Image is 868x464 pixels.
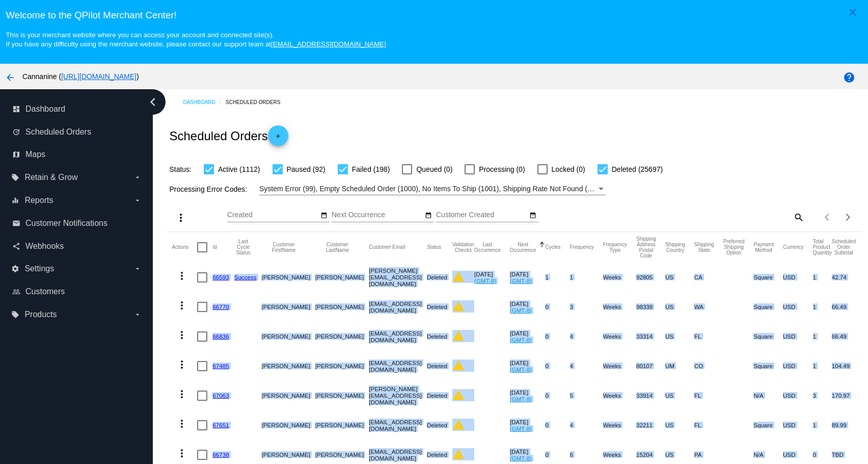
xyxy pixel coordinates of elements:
mat-cell: 1 [570,263,603,292]
mat-cell: [DATE] [510,381,546,410]
mat-icon: more_vert [176,358,188,371]
span: Processing (0) [479,163,525,175]
a: dashboard Dashboard [12,101,142,117]
a: 66593 [212,274,229,280]
mat-icon: add [272,133,284,145]
mat-cell: 4 [570,351,603,381]
button: Change sorting for CustomerEmail [369,244,405,250]
mat-cell: 0 [545,410,569,440]
mat-cell: [PERSON_NAME] [262,322,315,351]
i: people_outline [12,288,20,296]
button: Change sorting for Subtotal [832,239,856,255]
mat-icon: more_vert [176,418,188,430]
mat-header-cell: Actions [172,232,197,263]
mat-cell: Square [753,322,782,351]
mat-icon: date_range [529,212,536,220]
h3: Welcome to the QPilot Merchant Center! [6,10,862,21]
mat-cell: [PERSON_NAME] [315,410,369,440]
mat-cell: [PERSON_NAME] [315,322,369,351]
span: Products [24,310,57,319]
span: Deleted [427,274,447,280]
mat-cell: 0 [545,351,569,381]
mat-cell: [PERSON_NAME] [262,292,315,322]
mat-cell: USD [783,292,813,322]
mat-cell: 4 [570,322,603,351]
mat-cell: [PERSON_NAME][EMAIL_ADDRESS][DOMAIN_NAME] [369,263,427,292]
mat-cell: 3 [570,292,603,322]
a: (GMT-8) [510,337,532,343]
mat-cell: 5 [570,381,603,410]
button: Previous page [818,207,838,227]
button: Change sorting for Status [427,244,441,250]
h2: Scheduled Orders [169,125,288,146]
span: Failed (198) [352,163,390,175]
mat-cell: 1 [813,351,832,381]
mat-cell: [EMAIL_ADDRESS][DOMAIN_NAME] [369,410,427,440]
a: map Maps [12,146,142,163]
span: Retain & Grow [24,173,77,182]
mat-cell: 1 [813,322,832,351]
button: Change sorting for CurrencyIso [783,244,804,250]
a: (GMT-8) [474,277,496,284]
mat-cell: [PERSON_NAME] [262,351,315,381]
mat-cell: [PERSON_NAME] [315,263,369,292]
a: 67485 [212,363,229,369]
mat-cell: Square [753,263,782,292]
mat-select: Filter by Processing Error Codes [259,183,606,195]
i: arrow_drop_down [133,173,142,182]
mat-cell: FL [694,322,723,351]
mat-cell: 66.49 [832,322,865,351]
mat-cell: 3 [813,381,832,410]
button: Change sorting for ShippingPostcode [636,236,656,259]
button: Change sorting for LastProcessingCycleId [234,239,253,255]
mat-icon: close [847,6,859,18]
a: (GMT-8) [510,455,532,461]
mat-icon: warning [452,300,465,313]
i: local_offer [11,173,19,182]
i: equalizer [11,196,19,204]
button: Change sorting for ShippingCountry [665,242,685,253]
span: Deleted [427,303,447,310]
mat-cell: [EMAIL_ADDRESS][DOMAIN_NAME] [369,351,427,381]
mat-cell: 66.49 [832,292,865,322]
mat-cell: US [665,410,694,440]
button: Change sorting for LastOccurrenceUtc [474,242,501,253]
i: settings [11,265,19,273]
i: email [12,219,20,227]
mat-cell: 92805 [636,263,665,292]
button: Change sorting for NextOccurrenceUtc [510,242,536,253]
a: people_outline Customers [12,283,142,300]
mat-cell: Weeks [603,263,636,292]
mat-cell: WA [694,292,723,322]
mat-cell: US [665,292,694,322]
a: [EMAIL_ADDRESS][DOMAIN_NAME] [271,40,386,48]
span: Locked (0) [552,163,585,175]
mat-cell: Square [753,410,782,440]
span: Customers [25,287,65,296]
span: Scheduled Orders [25,127,91,137]
mat-cell: Square [753,292,782,322]
mat-cell: 104.49 [832,351,865,381]
mat-icon: more_vert [176,447,188,459]
span: Settings [24,264,54,273]
mat-cell: 0 [545,292,569,322]
mat-cell: Weeks [603,322,636,351]
span: Queued (0) [416,163,452,175]
button: Change sorting for ShippingState [694,242,714,253]
mat-cell: CO [694,351,723,381]
mat-cell: 42.74 [832,263,865,292]
mat-cell: 1 [813,263,832,292]
span: Deleted [427,333,447,340]
mat-cell: 80107 [636,351,665,381]
button: Change sorting for Cycles [545,244,560,250]
a: update Scheduled Orders [12,124,142,140]
i: dashboard [12,105,20,113]
mat-cell: 4 [570,410,603,440]
mat-cell: Weeks [603,292,636,322]
mat-icon: warning [452,389,465,401]
a: [URL][DOMAIN_NAME] [61,72,137,81]
button: Change sorting for Id [212,244,216,250]
mat-cell: 170.97 [832,381,865,410]
mat-cell: USD [783,351,813,381]
mat-cell: 98338 [636,292,665,322]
